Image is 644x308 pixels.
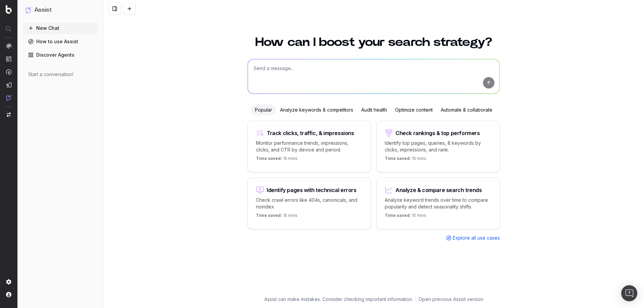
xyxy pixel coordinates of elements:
[23,36,98,47] a: How to use Assist
[6,82,11,87] img: Studio
[391,105,437,115] div: Optimize content
[6,5,12,14] img: Botify logo
[395,187,482,193] div: Analyze & compare search trends
[385,213,426,221] p: 15 mins
[25,7,32,13] img: Assist
[453,235,500,241] span: Explore all use cases
[419,296,483,303] a: Open previous Assist version
[7,112,11,117] img: Switch project
[621,285,637,301] div: Open Intercom Messenger
[385,140,491,153] p: Identify top pages, queries, & keywords by clicks, impressions, and rank.
[437,105,496,115] div: Automate & collaborate
[395,130,480,136] div: Check rankings & top performers
[251,105,276,115] div: Popular
[256,156,282,161] span: Time saved:
[385,156,411,161] span: Time saved:
[385,197,491,210] p: Analyze keyword trends over time to compare popularity and detect seasonality shifts.
[357,105,391,115] div: Audit health
[6,69,11,75] img: Activation
[23,23,98,34] button: New Chat
[6,279,11,285] img: Setting
[25,5,95,15] button: Assist
[6,95,11,101] img: Assist
[446,235,500,241] a: Explore all use cases
[256,156,298,164] p: 15 mins
[28,71,92,78] div: Start a conversation!
[34,5,52,15] h1: Assist
[248,36,500,48] h1: How can I boost your search strategy?
[256,213,298,221] p: 15 mins
[267,130,354,136] div: Track clicks, traffic, & impressions
[276,105,357,115] div: Analyze keywords & competitors
[264,296,413,303] p: Assist can make mistakes. Consider checking important information.
[256,213,282,218] span: Time saved:
[6,56,11,62] img: Intelligence
[256,197,363,210] p: Check crawl errors like 404s, canonicals, and noindex.
[385,213,411,218] span: Time saved:
[6,43,11,49] img: Analytics
[23,50,98,60] a: Discover Agents
[385,156,426,164] p: 15 mins
[256,140,363,153] p: Monitor performance trends, impressions, clicks, and CTR by device and period.
[6,292,11,297] img: My account
[267,187,357,193] div: Identify pages with technical errors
